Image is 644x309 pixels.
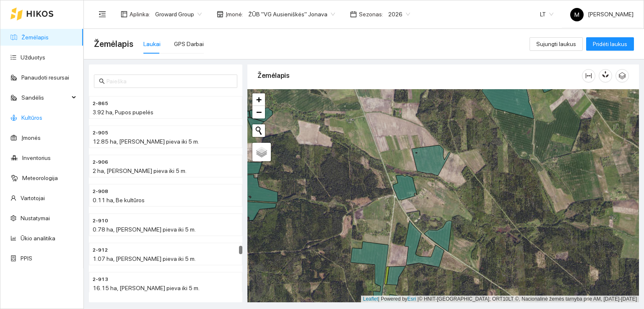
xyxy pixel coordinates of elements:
[93,129,108,137] span: 2-905
[21,235,55,242] a: Ūkio analitika
[540,8,553,21] span: LT
[226,10,243,19] span: Įmonė :
[93,109,153,116] span: 3.92 ha, Pupos pupelės
[93,138,199,145] span: 12.85 ha, [PERSON_NAME] pieva iki 5 m.
[21,89,69,106] span: Sandėlis
[248,8,335,21] span: ŽŪB "VG Ausieniškės" Jonava
[21,255,32,262] a: PPIS
[93,246,108,254] span: 2-912
[93,255,196,262] span: 1.07 ha, [PERSON_NAME] pieva iki 5 m.
[93,197,145,203] span: 0.11 ha, Be kultūros
[530,37,583,51] button: Sujungti laukus
[252,143,271,161] a: Layers
[21,195,45,201] a: Vartotojai
[21,114,42,121] a: Kultūros
[22,175,58,181] a: Meteorologija
[530,41,583,47] a: Sujungti laukus
[593,39,627,49] span: Pridėti laukus
[252,124,265,137] button: Initiate a new search
[536,39,576,49] span: Sujungti laukus
[93,188,108,196] span: 2-908
[93,167,187,174] span: 2 ha, [PERSON_NAME] pieva iki 5 m.
[586,41,634,47] a: Pridėti laukus
[217,11,223,18] span: shop
[582,72,595,79] span: column-width
[99,10,106,18] span: menu-fold
[586,37,634,51] button: Pridėti laukus
[121,11,127,18] span: layout
[143,39,161,49] div: Laukai
[359,10,383,19] span: Sezonas :
[388,8,410,21] span: 2026
[350,11,357,18] span: calendar
[256,94,262,105] span: +
[21,134,41,141] a: Įmonės
[130,10,150,19] span: Aplinka :
[155,8,202,21] span: Groward Group
[363,296,378,302] a: Leaflet
[21,74,69,81] a: Panaudoti resursai
[93,100,108,108] span: 2-865
[21,54,45,61] a: Užduotys
[106,77,232,86] input: Paieška
[252,93,265,106] a: Zoom in
[257,64,582,88] div: Žemėlapis
[21,34,49,41] a: Žemėlapis
[94,37,133,51] span: Žemėlapis
[418,296,419,302] span: |
[93,226,196,233] span: 0.78 ha, [PERSON_NAME] pieva iki 5 m.
[252,106,265,118] a: Zoom out
[99,78,105,84] span: search
[94,6,111,23] button: menu-fold
[93,158,108,166] span: 2-906
[256,107,262,117] span: −
[93,217,108,225] span: 2-910
[361,296,639,303] div: | Powered by © HNIT-[GEOGRAPHIC_DATA]; ORT10LT ©, Nacionalinė žemės tarnyba prie AM, [DATE]-[DATE]
[22,154,51,161] a: Inventorius
[408,296,416,302] a: Esri
[570,11,634,18] span: [PERSON_NAME]
[574,8,579,21] span: M
[174,39,204,49] div: GPS Darbai
[93,285,200,291] span: 16.15 ha, [PERSON_NAME] pieva iki 5 m.
[582,69,595,82] button: column-width
[21,215,50,221] a: Nustatymai
[93,276,108,283] span: 2-913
